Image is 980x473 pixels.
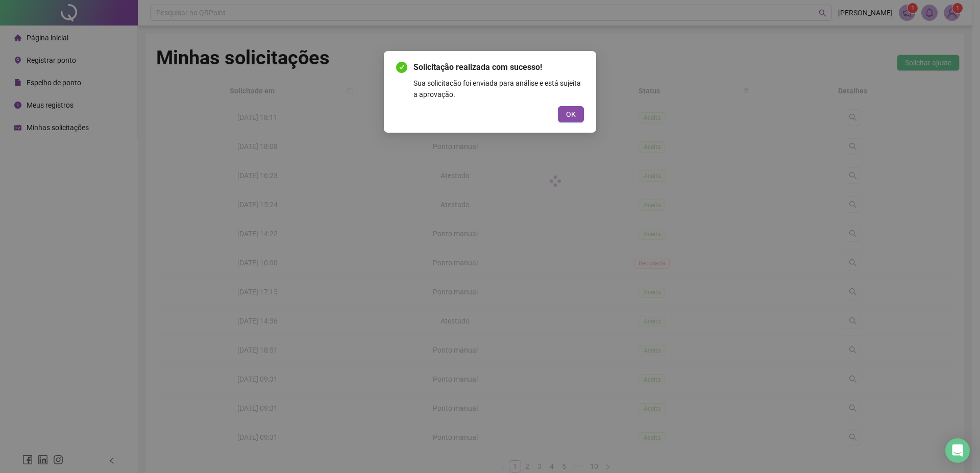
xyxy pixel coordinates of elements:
span: Solicitação realizada com sucesso! [413,61,584,73]
span: OK [566,109,576,120]
div: Sua solicitação foi enviada para análise e está sujeita a aprovação. [413,78,584,100]
button: OK [558,106,584,122]
div: Open Intercom Messenger [945,438,970,463]
span: check-circle [396,62,407,73]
